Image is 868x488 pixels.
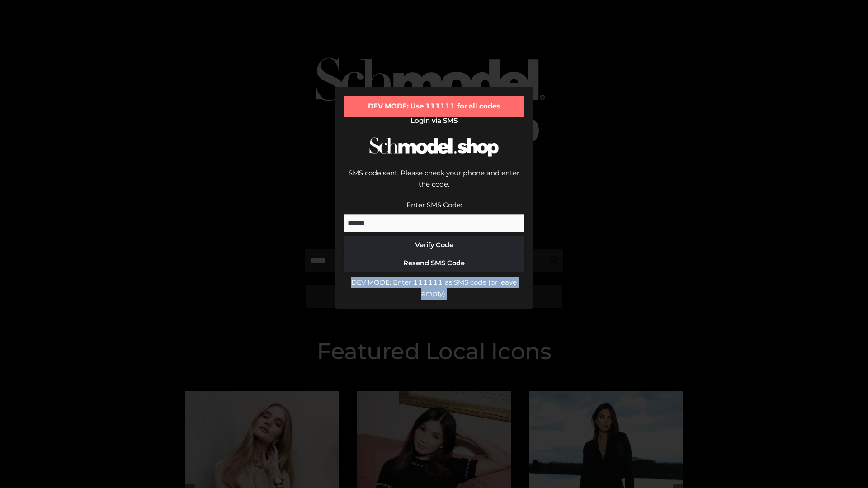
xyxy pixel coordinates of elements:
button: Verify Code [344,236,524,254]
div: DEV MODE: Enter 111111 as SMS code (or leave empty). [344,277,524,300]
h2: Login via SMS [344,117,524,125]
div: DEV MODE: Use 111111 for all codes [344,96,524,117]
img: Schmodel Logo [366,129,502,165]
div: SMS code sent. Please check your phone and enter the code. [344,167,524,199]
button: Resend SMS Code [344,254,524,272]
label: Enter SMS Code: [406,201,462,209]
